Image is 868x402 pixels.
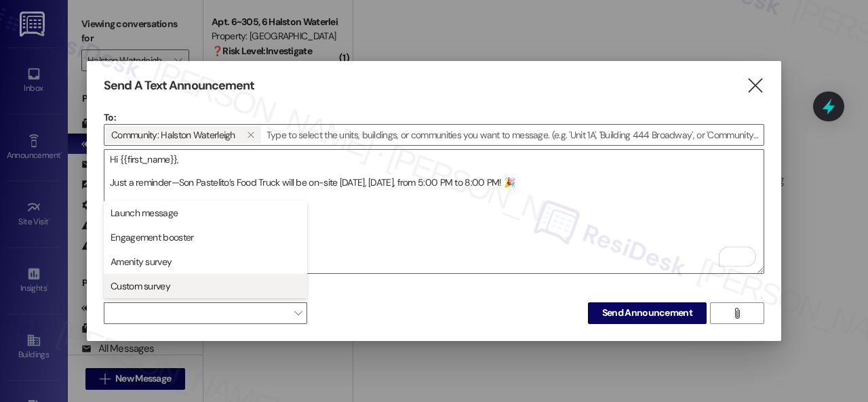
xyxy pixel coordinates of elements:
button: Community: Halston Waterleigh [241,126,261,144]
span: Community: Halston Waterleigh [111,126,235,144]
textarea: To enrich screen reader interactions, please activate Accessibility in Grammarly extension settings [104,150,764,273]
h3: Send A Text Announcement [104,78,254,94]
span: Send Announcement [602,306,692,320]
button: Send Announcement [588,302,707,324]
span: Custom survey [111,279,170,293]
span: Engagement booster [111,230,193,244]
input: Type to select the units, buildings, or communities you want to message. (e.g. 'Unit 1A', 'Buildi... [262,125,764,145]
i:  [247,129,254,140]
div: To enrich screen reader interactions, please activate Accessibility in Grammarly extension settings [104,149,764,274]
span: Launch message [111,206,178,220]
i:  [746,79,764,93]
span: Amenity survey [111,255,172,268]
p: To: [104,110,764,124]
i:  [732,308,742,319]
